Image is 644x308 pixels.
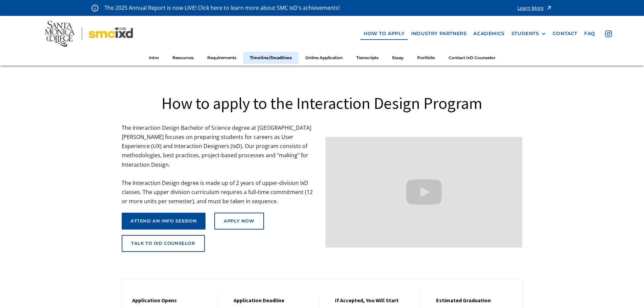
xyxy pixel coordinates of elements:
a: Intro [142,52,166,64]
div: Learn More [518,6,544,10]
a: Contact IxD Counselor [442,52,502,64]
img: icon - instagram [605,30,612,37]
a: talk to ixd counselor [122,235,205,252]
a: Transcripts [350,52,385,64]
a: attend an info session [122,213,206,230]
a: faq [581,27,599,40]
iframe: Design your future with a Bachelor's Degree in Interaction Design from Santa Monica College [326,137,523,247]
a: Academics [470,27,508,40]
a: Resources [166,52,200,64]
p: The 2025 Annual Report is now LIVE! Click here to learn more about SMC IxD's achievements! [104,3,340,13]
h5: If Accepted, You Will Start [335,297,414,304]
h5: estimated graduation [436,297,515,304]
a: contact [549,27,581,40]
div: talk to ixd counselor [131,241,195,246]
a: industry partners [408,27,470,40]
div: attend an info session [130,218,197,224]
div: STUDENTS [511,31,546,37]
h5: Application Opens [132,297,211,304]
a: Requirements [200,52,243,64]
a: Learn More [518,3,552,13]
img: icon - information - alert [92,4,98,11]
a: Essay [385,52,410,64]
a: how to apply [360,27,408,40]
img: Santa Monica College - SMC IxD logo [45,21,133,47]
div: STUDENTS [511,31,539,37]
h5: Application Deadline [234,297,312,304]
div: Apply Now [224,218,254,224]
img: icon - arrow - alert [546,3,552,13]
a: Portfolio [410,52,442,64]
h1: How to apply to the Interaction Design Program [122,93,522,114]
a: Timeline/Deadlines [243,52,299,64]
a: Online Application [299,52,350,64]
a: Apply Now [214,213,264,230]
p: The Interaction Design Bachelor of Science degree at [GEOGRAPHIC_DATA][PERSON_NAME] focuses on pr... [122,123,319,206]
